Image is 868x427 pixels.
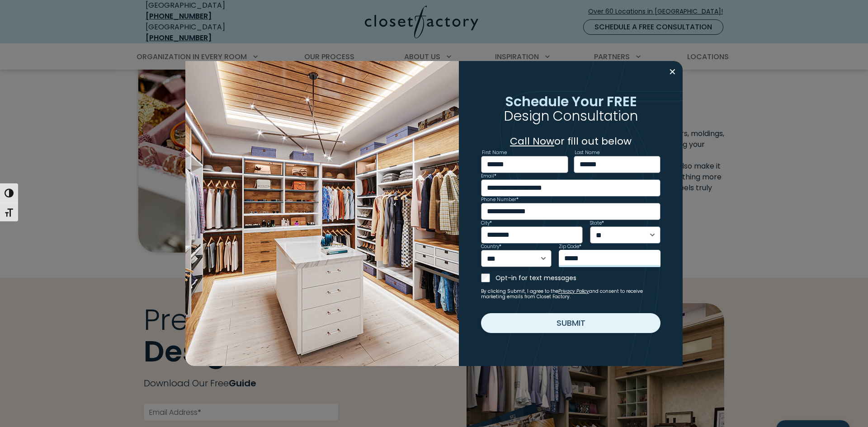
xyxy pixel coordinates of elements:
p: or fill out below [481,134,661,149]
a: Privacy Policy [558,288,589,295]
small: By clicking Submit, I agree to the and consent to receive marketing emails from Closet Factory. [481,289,661,300]
label: Opt-in for text messages [495,273,661,282]
label: Phone Number [481,197,519,202]
label: State [590,221,604,225]
label: Zip Code [559,244,581,249]
label: City [481,221,492,225]
a: Call Now [510,134,554,148]
label: Email [481,174,496,178]
label: Country [481,244,501,249]
span: Design Consultation [504,106,638,126]
button: Close modal [666,65,679,79]
label: First Name [482,150,507,155]
img: Walk in closet with island [185,61,459,366]
button: Submit [481,313,661,333]
span: Schedule Your FREE [505,92,637,111]
label: Last Name [575,150,599,155]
